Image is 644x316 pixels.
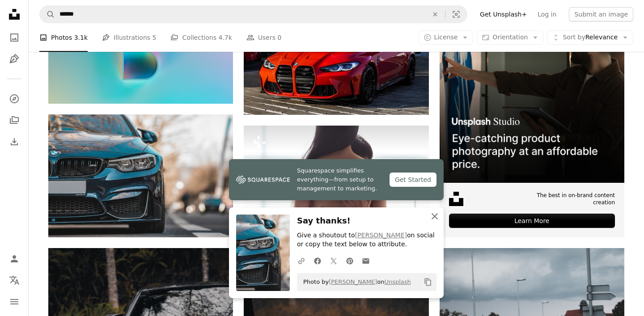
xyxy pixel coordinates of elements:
[563,34,585,41] span: Sort by
[309,252,326,270] a: Share on Facebook
[244,126,428,249] img: Close up of passionate young asian couple having sex on bed.
[5,250,23,268] a: Log in / Sign up
[358,252,374,270] a: Share over email
[477,30,543,45] button: Orientation
[419,30,474,45] button: License
[425,6,445,23] button: Clear
[434,34,458,41] span: License
[513,192,615,207] span: The best in on-brand content creation
[299,275,411,289] span: Photo by on
[5,133,23,151] a: Download History
[475,7,532,21] a: Get Unsplash+
[48,46,233,55] a: background pattern, logo
[5,90,23,108] a: Explore
[5,5,23,25] a: Home — Unsplash
[5,50,23,68] a: Illustrations
[229,159,444,200] a: Squarespace simplifies everything—from setup to management to marketing.Get Started
[40,6,55,23] button: Search Unsplash
[153,33,157,42] span: 5
[5,271,23,289] button: Language
[420,274,436,290] button: Copy to clipboard
[355,232,407,239] a: [PERSON_NAME]
[326,252,342,270] a: Share on Twitter
[297,215,436,228] h3: Say thanks!
[5,293,23,311] button: Menu
[102,23,156,52] a: Illustrations 5
[5,29,23,46] a: Photos
[449,214,615,228] div: Learn More
[246,23,282,52] a: Users 0
[449,192,463,206] img: file-1631678316303-ed18b8b5cb9cimage
[342,252,358,270] a: Share on Pinterest
[547,30,633,45] button: Sort byRelevance
[48,114,233,237] img: blue bmw car on road during daytime
[384,278,411,285] a: Unsplash
[244,52,428,60] a: red bmw m 3 coupe parked on gray concrete pavement during daytime
[297,166,382,193] span: Squarespace simplifies everything—from setup to management to marketing.
[5,111,23,129] a: Collections
[563,33,618,42] span: Relevance
[278,33,282,42] span: 0
[390,173,436,187] div: Get Started
[532,7,562,21] a: Log in
[297,231,436,249] p: Give a shoutout to on social or copy the text below to attribute.
[236,173,290,186] img: file-1747939142011-51e5cc87e3c9
[218,33,232,42] span: 4.7k
[39,5,467,23] form: Find visuals sitewide
[569,7,633,21] button: Submit an image
[492,34,528,41] span: Orientation
[170,23,232,52] a: Collections 4.7k
[445,6,467,23] button: Visual search
[48,172,233,180] a: blue bmw car on road during daytime
[329,278,377,285] a: [PERSON_NAME]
